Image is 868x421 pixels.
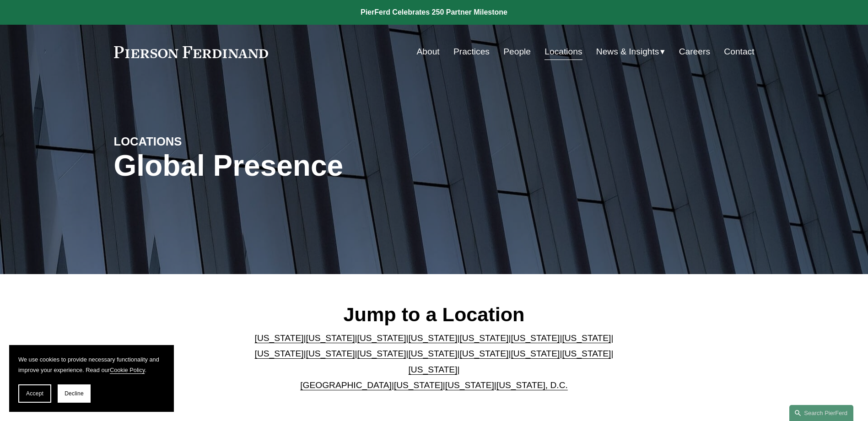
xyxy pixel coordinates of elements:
[545,43,582,60] a: Locations
[562,349,611,358] a: [US_STATE]
[18,384,51,403] button: Accept
[247,302,621,326] h2: Jump to a Location
[357,333,406,343] a: [US_STATE]
[409,365,458,374] a: [US_STATE]
[26,390,43,397] span: Accept
[445,380,494,390] a: [US_STATE]
[300,380,392,390] a: [GEOGRAPHIC_DATA]
[255,333,304,343] a: [US_STATE]
[562,333,611,343] a: [US_STATE]
[596,44,659,60] span: News & Insights
[789,405,853,421] a: Search this site
[394,380,443,390] a: [US_STATE]
[114,134,274,149] h4: LOCATIONS
[459,349,508,358] a: [US_STATE]
[503,43,531,60] a: People
[357,349,406,358] a: [US_STATE]
[496,380,568,390] a: [US_STATE], D.C.
[511,333,560,343] a: [US_STATE]
[110,367,145,373] a: Cookie Policy
[9,345,174,412] section: Cookie banner
[724,43,754,60] a: Contact
[453,43,490,60] a: Practices
[18,354,165,375] p: We use cookies to provide necessary functionality and improve your experience. Read our .
[459,333,508,343] a: [US_STATE]
[306,349,355,358] a: [US_STATE]
[58,384,91,403] button: Decline
[511,349,560,358] a: [US_STATE]
[417,43,440,60] a: About
[596,43,665,60] a: folder dropdown
[409,349,458,358] a: [US_STATE]
[247,330,621,394] p: | | | | | | | | | | | | | | | | | |
[255,349,304,358] a: [US_STATE]
[409,333,458,343] a: [US_STATE]
[114,149,541,183] h1: Global Presence
[679,43,710,60] a: Careers
[65,390,84,397] span: Decline
[306,333,355,343] a: [US_STATE]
